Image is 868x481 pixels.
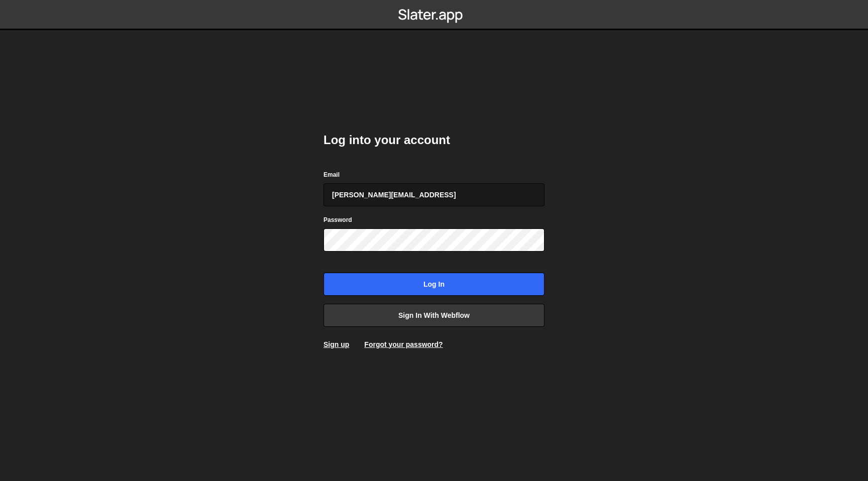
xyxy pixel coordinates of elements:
h2: Log into your account [323,132,545,148]
label: Email [323,170,340,180]
label: Password [323,215,352,225]
a: Sign up [323,340,349,348]
a: Sign in with Webflow [323,304,545,327]
input: Log in [323,273,545,296]
a: Forgot your password? [364,340,443,348]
